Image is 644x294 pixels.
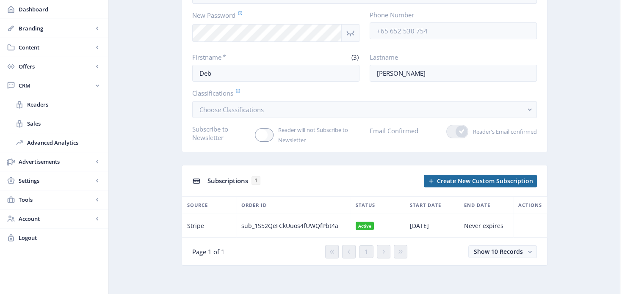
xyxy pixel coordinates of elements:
a: Readers [8,95,100,114]
span: Account [19,214,93,223]
span: 1 [365,248,368,255]
span: Branding [19,24,93,33]
a: Advanced Analytics [8,133,100,152]
label: New Password [192,11,353,20]
span: Create New Custom Subscription [437,178,533,184]
span: Subscriptions [207,176,248,185]
span: Reader's Email confirmed [468,126,537,137]
span: Offers [19,62,93,71]
button: Create New Custom Subscription [424,175,537,187]
span: 1 [252,176,260,185]
label: Firstname [192,53,273,61]
a: Sales [8,114,100,133]
span: Stripe [187,221,204,231]
nb-badge: Active [356,222,374,230]
span: Logout [19,234,102,242]
span: Readers [27,100,100,109]
input: Enter reader’s lastname [370,65,537,82]
span: Status [356,200,375,210]
span: Page 1 of 1 [192,247,225,256]
input: +65 652 530 754 [370,22,537,39]
label: Email Confirmed [370,125,418,137]
span: Advanced Analytics [27,138,100,147]
app-collection-view: Subscriptions [182,165,547,266]
label: Classifications [192,88,530,98]
span: (3) [350,53,359,61]
span: CRM [19,81,93,90]
nb-icon: Show password [342,24,359,42]
span: Content [19,43,93,52]
label: Phone Number [370,11,530,19]
span: Never expires [464,221,503,231]
span: sub_1S52QeFCkUuos4fUWQfPbt4a [241,221,338,231]
a: New page [419,175,537,187]
span: End Date [464,200,490,210]
label: Subscribe to Newsletter [192,125,249,142]
span: Start Date [410,200,441,210]
span: Actions [518,200,542,210]
button: 1 [359,245,373,258]
span: Advertisements [19,157,93,166]
span: Order ID [241,200,267,210]
span: Dashboard [19,5,102,14]
span: Sales [27,119,100,128]
button: Choose Classifications [192,101,537,118]
span: Reader will not Subscribe to Newsletter [274,125,359,145]
span: [DATE] [410,221,429,231]
span: Tools [19,195,93,204]
span: Show 10 Records [474,247,523,256]
label: Lastname [370,53,530,61]
button: Show 10 Records [468,245,537,258]
span: Source [187,200,208,210]
input: Enter reader’s firstname [192,65,359,82]
span: Settings [19,176,93,185]
span: Choose Classifications [199,105,264,114]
